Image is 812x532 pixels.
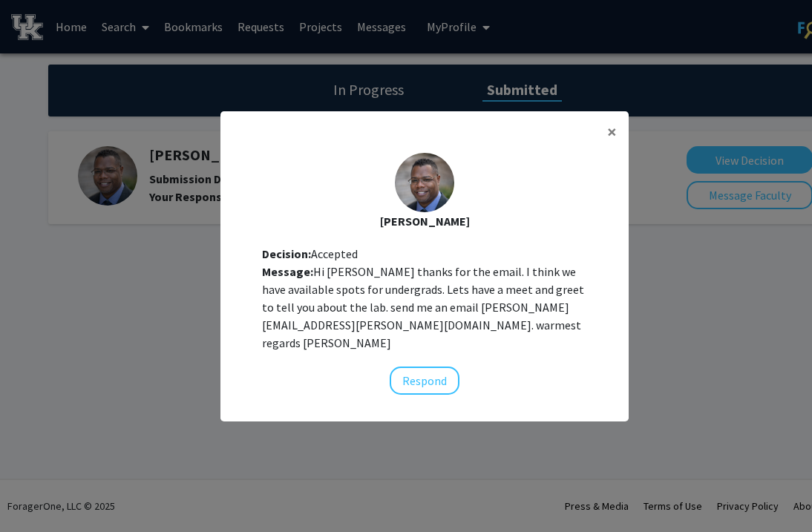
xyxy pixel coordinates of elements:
div: [PERSON_NAME] [232,212,617,230]
button: Close [595,111,629,153]
div: Accepted [262,245,587,263]
button: Respond [390,367,459,395]
b: Decision: [262,246,311,261]
iframe: Chat [11,465,63,521]
b: Message: [262,264,313,279]
div: Hi [PERSON_NAME] thanks for the email. I think we have available spots for undergrads. Lets have ... [262,263,587,352]
span: × [607,120,617,143]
